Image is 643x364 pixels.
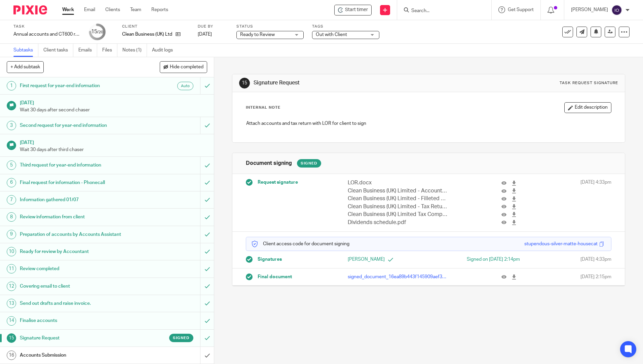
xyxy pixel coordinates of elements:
div: 11 [7,264,16,274]
span: Get Support [508,7,534,12]
p: signed_document_16ea89b443f145909aef3e100af8d05a.pdf [348,274,449,280]
h1: Review completed [20,264,136,274]
h1: Finalise accounts [20,316,136,326]
p: Clean Business (UK) Limited - Filleted Accounts - [DATE].pdf [348,195,449,203]
div: 6 [7,178,16,187]
span: [DATE] 4:33pm [580,179,611,226]
p: [PERSON_NAME] [348,256,428,263]
div: 12 [7,282,16,291]
div: Auto [177,82,193,90]
div: 15 [7,333,16,343]
a: Subtasks [13,44,38,57]
label: Client [122,24,189,29]
h1: Second request for year-end information [20,120,136,131]
div: 10 [7,247,16,256]
div: 8 [7,212,16,222]
div: stupendous-silver-matte-housecat [524,241,598,247]
div: 7 [7,195,16,205]
h1: Send out drafts and raise invoice. [20,298,136,308]
h1: Signature Request [254,79,443,86]
a: Notes (1) [122,44,147,57]
h1: Signature Request [20,333,136,343]
p: Clean Business (UK) Limited - Tax Return [DATE].pdf [348,203,449,211]
p: Internal Note [246,105,280,110]
div: 5 [7,160,16,170]
p: LOR.docx [348,179,449,187]
div: 15 [239,78,250,88]
img: Pixie [13,5,47,14]
label: Tags [312,24,379,29]
span: Final document [258,274,292,280]
div: 14 [7,316,16,326]
input: Search [411,8,471,14]
h1: Document signing [246,160,292,167]
p: Clean Business (UK) Limited - Accounts - [DATE].pdf [348,187,449,195]
span: Start timer [345,6,368,13]
div: Task request signature [560,80,618,86]
a: Clients [105,6,120,13]
h1: First request for year-end information [20,81,136,91]
label: Status [236,24,304,29]
span: [DATE] 2:15pm [580,274,611,280]
a: Email [84,6,95,13]
label: Due by [198,24,228,29]
div: 3 [7,121,16,130]
small: /20 [97,30,103,34]
p: Wait 30 days after third chaser [20,146,207,153]
span: [DATE] [198,32,212,37]
p: Wait 30 days after second chaser [20,107,207,113]
h1: Ready for review by Accountant [20,247,136,257]
div: 9 [7,230,16,239]
span: Signatures [258,256,282,263]
button: + Add subtask [7,61,44,73]
div: Clean Business (UK) Ltd - Annual accounts and CT600 return - NON BOOKKEEPING CLIENTS [334,5,372,15]
div: 16 [7,351,16,360]
p: [PERSON_NAME] [571,6,608,13]
h1: [DATE] [20,98,207,106]
p: Client access code for document signing [251,241,349,247]
span: Out with Client [316,32,347,37]
p: Dividends schedule.pdf [348,219,449,226]
h1: Information gathered 01/07 [20,195,136,205]
div: Signed [297,159,321,168]
img: svg%3E [611,5,622,15]
span: Signed [173,335,190,341]
p: Clean Business (UK) Ltd [122,31,172,38]
span: Request signature [258,179,298,186]
a: Files [102,44,117,57]
a: Work [62,6,74,13]
div: 1 [7,81,16,90]
a: Audit logs [152,44,178,57]
h1: Covering email to client [20,281,136,291]
span: [DATE] 4:33pm [580,256,611,263]
div: Annual accounts and CT600 return - NON BOOKKEEPING CLIENTS [13,31,81,38]
a: Reports [151,6,168,13]
a: Emails [78,44,97,57]
h1: Final request for information - Phonecall [20,178,136,188]
h1: Accounts Submission [20,350,136,360]
h1: Review information from client [20,212,136,222]
label: Task [13,24,81,29]
p: Attach accounts and tax return with LOR for client to sign [246,120,611,127]
div: 13 [7,299,16,308]
div: Signed on [DATE] 2:14pm [439,256,520,263]
div: 15 [91,28,103,36]
span: Hide completed [170,65,203,70]
button: Hide completed [160,61,207,73]
h1: [DATE] [20,138,207,146]
a: Team [130,6,141,13]
h1: Third request for year-end information [20,160,136,170]
a: Client tasks [43,44,73,57]
h1: Preparation of accounts by Accounts Assistant [20,229,136,240]
button: Edit description [564,102,611,113]
p: Clean Business (UK) Limited Tax Computation [DATE].pdf [348,211,449,218]
span: Ready to Review [240,32,275,37]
